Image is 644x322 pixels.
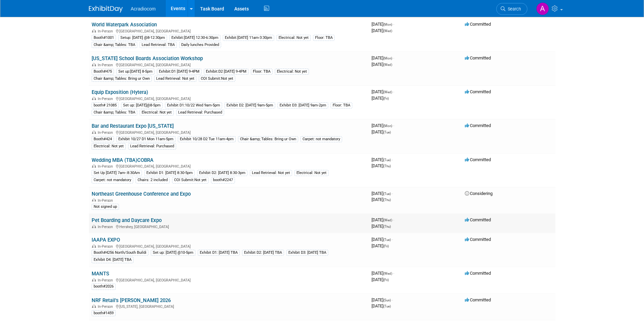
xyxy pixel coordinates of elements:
[465,22,491,27] span: Committed
[465,237,491,242] span: Committed
[465,157,491,162] span: Committed
[278,102,328,108] div: Exhibit D3: [DATE] 9am-2pm
[92,244,96,248] img: In-Person Event
[242,250,284,256] div: Exhibit D2: [DATE] TBA
[197,170,247,176] div: Exhibit D2: [DATE] 8:30-3pm
[204,69,248,75] div: Exhibit:D2 [DATE] 9-4PM
[383,244,389,248] span: (Fri)
[89,6,123,13] img: ExhibitDay
[392,297,393,302] span: -
[92,177,133,183] div: Carpet: not mandatory
[140,42,177,48] div: Lead Retrieval: TBA
[393,55,394,60] span: -
[157,69,201,75] div: Exhibit:D1 [DATE] 9-4PM
[301,136,342,142] div: Carpet: not mandatory
[92,217,162,223] a: Pet Boarding and Daycare Expo
[383,238,391,242] span: (Tue)
[372,303,391,308] span: [DATE]
[223,35,274,41] div: Exhibit:[DATE] 11am-3:30pm
[178,136,236,142] div: Exhibit 10/28 D2 Tue 11am-4pm
[116,136,175,142] div: Exhibit 10/27 D1 Mon 11am-5pm
[92,271,109,277] a: MANTS
[92,35,116,41] div: Booth#1001
[198,250,240,256] div: Exhibit D1: [DATE] TBA
[392,191,393,196] span: -
[128,143,176,149] div: Lead Retrieval: Purchased
[92,164,96,168] img: In-Person Event
[98,63,115,67] span: In-Person
[372,129,391,134] span: [DATE]
[176,109,224,116] div: Lead Retrieval: Purchased
[92,198,96,202] img: In-Person Event
[144,170,195,176] div: Exhibit D1: [DATE] 8:30-5pm
[92,28,366,33] div: [GEOGRAPHIC_DATA], [GEOGRAPHIC_DATA]
[92,42,137,48] div: Chair &amp; Tables: TBA
[372,89,394,94] span: [DATE]
[98,130,115,135] span: In-Person
[383,225,391,228] span: (Thu)
[251,69,272,75] div: Floor: TBA
[372,22,394,27] span: [DATE]
[393,217,394,222] span: -
[372,163,391,168] span: [DATE]
[92,243,366,249] div: [GEOGRAPHIC_DATA], [GEOGRAPHIC_DATA]
[92,69,114,75] div: Booth#475
[140,109,174,116] div: Electrical: Not yet
[383,278,389,282] span: (Fri)
[465,217,491,222] span: Committed
[98,244,115,249] span: In-Person
[92,191,191,197] a: Northeast Greenhouse Conference and Expo
[92,55,203,61] a: [US_STATE] School Boards Association Workshop
[224,102,275,108] div: Exhibit D2: [DATE] 9am-5pm
[92,224,366,229] div: Hershey, [GEOGRAPHIC_DATA]
[92,143,126,149] div: Electrical: Not yet
[383,56,392,60] span: (Mon)
[277,35,311,41] div: Electrical: Not yet
[383,90,392,94] span: (Wed)
[92,129,366,135] div: [GEOGRAPHIC_DATA], [GEOGRAPHIC_DATA]
[92,277,366,282] div: [GEOGRAPHIC_DATA], [GEOGRAPHIC_DATA]
[372,197,391,202] span: [DATE]
[383,97,389,100] span: (Fri)
[392,157,393,162] span: -
[465,89,491,94] span: Committed
[465,297,491,302] span: Committed
[393,123,394,128] span: -
[465,271,491,276] span: Committed
[92,257,134,263] div: Exhibit D4: [DATE] TBA
[372,123,394,128] span: [DATE]
[383,164,391,168] span: (Thu)
[383,63,392,67] span: (Wed)
[372,28,392,33] span: [DATE]
[92,237,120,243] a: IAAPA EXPO
[372,55,394,60] span: [DATE]
[372,217,394,222] span: [DATE]
[496,3,527,15] a: Search
[250,170,292,176] div: Lead Retrieval: Not yet
[372,157,393,162] span: [DATE]
[92,63,96,66] img: In-Person Event
[92,283,116,290] div: booth#2026
[98,225,115,229] span: In-Person
[92,204,119,210] div: Not signed up
[151,250,195,256] div: Set up: [DATE] @10-5pm
[199,76,235,82] div: COI Submit:Not yet
[92,89,148,95] a: Equip Exposition (Hytera)
[92,304,96,308] img: In-Person Event
[98,278,115,282] span: In-Person
[98,164,115,169] span: In-Person
[92,250,148,256] div: Booth#4256 North/South Buildi
[383,23,392,26] span: (Mon)
[98,29,115,33] span: In-Person
[121,102,163,108] div: Set up: [DATE]@8-5pm
[383,158,391,162] span: (Tue)
[372,243,389,248] span: [DATE]
[92,76,152,82] div: Chair &amp; Tables: Bring ur Own
[238,136,298,142] div: Chair &amp; Tables: Bring ur Own
[118,35,167,41] div: Setup: [DATE] @8-12:30pm
[131,6,156,11] span: Acradiocom
[154,76,196,82] div: Lead Retrieval: Not yet
[92,96,366,101] div: [GEOGRAPHIC_DATA], [GEOGRAPHIC_DATA]
[383,272,392,275] span: (Wed)
[172,177,209,183] div: COI Submit:Not yet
